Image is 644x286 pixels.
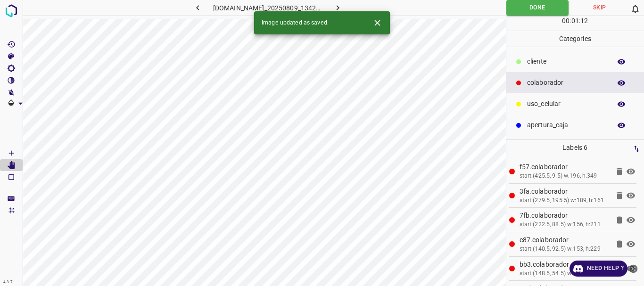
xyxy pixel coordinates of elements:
div: 4.3.7 [1,278,15,286]
p: 3fa.colaborador [520,187,610,196]
p: ​​cliente [527,57,606,66]
p: f57.colaborador [520,162,610,172]
span: Image updated as saved. [262,19,329,27]
div: start:(222.5, 88.5) w:156, h:211 [520,221,610,229]
div: : : [562,16,588,31]
p: 00 [562,16,570,26]
div: start:(279.5, 195.5) w:189, h:161 [520,196,610,205]
p: Labels 6 [509,140,642,155]
h6: [DOMAIN_NAME]_20250809_134210_000004560.jpg [213,2,323,16]
p: colaborador [527,78,606,88]
p: bb3.colaborador [520,260,610,270]
div: start:(140.5, 92.5) w:153, h:229 [520,245,610,253]
p: 12 [580,16,588,26]
img: logo [3,2,20,19]
p: c87.colaborador [520,235,610,245]
p: apertura_caja [527,120,606,130]
a: Need Help ? [570,261,627,277]
button: Close [369,14,386,32]
div: start:(425.5, 9.5) w:196, h:349 [520,172,610,180]
p: 7fb.colaborador [520,211,610,221]
button: close-help [627,261,639,277]
div: start:(148.5, 54.5) w:90, h:81 [520,270,610,278]
p: 01 [571,16,579,26]
p: uso_celular [527,99,606,109]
